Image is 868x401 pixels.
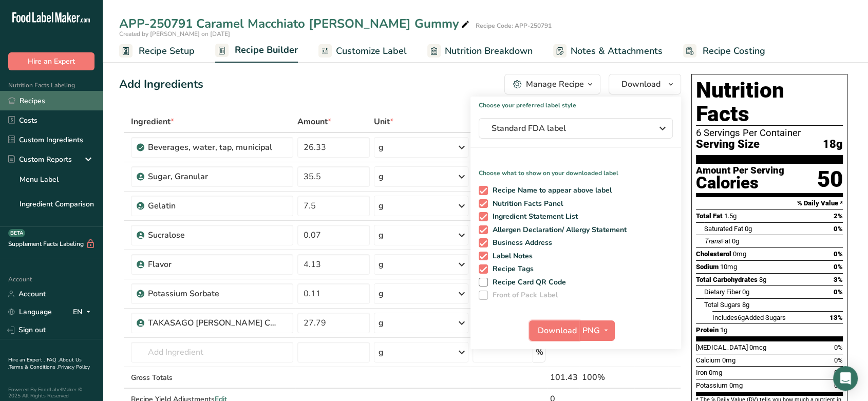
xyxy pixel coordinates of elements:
[696,166,784,176] div: Amount Per Serving
[139,44,195,58] span: Recipe Setup
[621,78,661,90] span: Download
[609,74,681,94] button: Download
[733,250,746,258] span: 0mg
[696,250,731,258] span: Cholesterol
[712,314,786,321] span: Includes Added Sugars
[488,291,558,300] span: Front of Pack Label
[696,176,784,190] div: Calories
[742,288,749,296] span: 0g
[720,263,737,271] span: 10mg
[749,343,766,351] span: 0mcg
[696,79,843,126] h1: Nutrition Facts
[729,381,743,389] span: 0mg
[745,225,752,233] span: 0g
[538,324,577,337] span: Download
[379,141,384,154] div: g
[834,356,843,364] span: 0%
[732,237,739,245] span: 0g
[235,43,298,57] span: Recipe Builder
[119,76,203,93] div: Add Ingredients
[720,326,727,334] span: 1g
[148,288,276,300] div: Potassium Sorbate
[696,356,721,364] span: Calcium
[834,263,843,271] span: 0%
[696,263,719,271] span: Sodium
[817,166,843,193] div: 50
[704,237,730,245] span: Fat
[571,44,663,58] span: Notes & Attachments
[834,212,843,220] span: 2%
[131,116,174,128] span: Ingredient
[379,258,384,271] div: g
[470,160,681,178] p: Choose what to show on your downloaded label
[119,14,471,33] div: APP-250791 Caramel Macchiato [PERSON_NAME] Gummy
[445,44,533,58] span: Nutrition Breakdown
[709,369,722,376] span: 0mg
[58,364,90,371] a: Privacy Policy
[73,306,95,318] div: EN
[704,301,741,309] span: Total Sugars
[119,40,195,63] a: Recipe Setup
[696,276,758,283] span: Total Carbohydrates
[488,278,567,287] span: Recipe Card QR Code
[834,250,843,258] span: 0%
[488,225,627,235] span: Allergen Declaration/ Allergy Statement
[704,225,743,233] span: Saturated Fat
[704,288,741,296] span: Dietary Fiber
[696,343,748,351] span: [MEDICAL_DATA]
[148,170,276,183] div: Sugar, Granular
[696,212,723,220] span: Total Fat
[9,364,58,371] a: Terms & Conditions .
[504,74,600,94] button: Manage Recipe
[683,40,765,63] a: Recipe Costing
[379,200,384,212] div: g
[581,371,632,384] div: 100%
[833,366,858,391] div: Open Intercom Messenger
[742,301,749,309] span: 8g
[696,369,707,376] span: Iron
[8,356,82,371] a: About Us .
[582,324,600,337] span: PNG
[379,170,384,183] div: g
[829,314,843,321] span: 13%
[470,97,681,110] h1: Choose your preferred label style
[759,276,766,283] span: 8g
[318,40,407,63] a: Customize Label
[379,346,384,358] div: g
[823,138,843,151] span: 18g
[131,372,293,383] div: Gross Totals
[119,30,230,38] span: Created by [PERSON_NAME] on [DATE]
[8,356,45,364] a: Hire an Expert .
[722,356,735,364] span: 0mg
[492,122,646,135] span: Standard FDA label
[526,78,584,90] div: Manage Recipe
[336,44,407,58] span: Customize Label
[579,320,615,341] button: PNG
[834,288,843,296] span: 0%
[703,44,765,58] span: Recipe Costing
[148,141,276,154] div: Beverages, water, tap, municipal
[696,381,728,389] span: Potassium
[488,186,612,195] span: Recipe Name to appear above label
[834,276,843,283] span: 3%
[834,343,843,351] span: 0%
[148,258,276,271] div: Flavor
[297,116,331,128] span: Amount
[488,212,578,221] span: Ingredient Statement List
[488,264,534,274] span: Recipe Tags
[476,21,552,30] div: Recipe Code: APP-250791
[724,212,737,220] span: 1.5g
[8,303,52,321] a: Language
[696,138,760,151] span: Serving Size
[738,314,745,321] span: 6g
[488,238,553,247] span: Business Address
[148,200,276,212] div: Gelatin
[488,199,563,208] span: Nutrition Facts Panel
[8,387,95,399] div: Powered By FoodLabelMaker © 2025 All Rights Reserved
[374,116,393,128] span: Unit
[427,40,533,63] a: Nutrition Breakdown
[379,288,384,300] div: g
[131,342,293,362] input: Add Ingredient
[148,317,276,329] div: TAKASAGO [PERSON_NAME] CONCENTRATE
[47,356,59,364] a: FAQ .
